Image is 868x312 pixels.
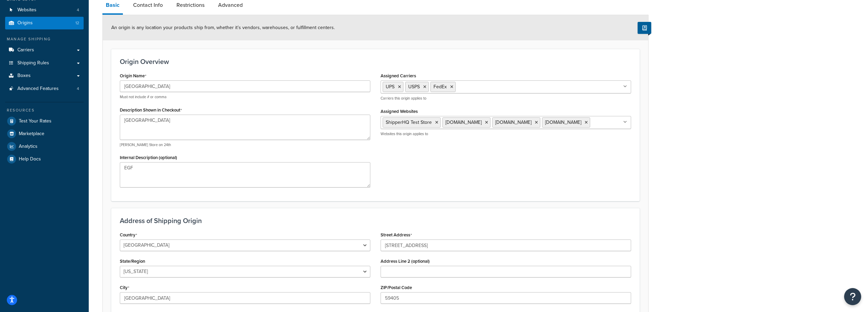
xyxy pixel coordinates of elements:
span: Boxes [17,73,31,79]
label: ZIP/Postal Code [381,285,412,290]
label: Street Address [381,232,412,238]
p: Websites this origin applies to [381,131,631,136]
span: An origin is any location your products ship from, whether it’s vendors, warehouses, or fulfillme... [111,24,335,31]
a: Origins12 [5,17,84,29]
span: 4 [77,86,79,92]
a: Analytics [5,140,84,153]
p: [PERSON_NAME] Store on 24th [120,142,370,147]
span: 4 [77,7,79,13]
label: Internal Description (optional) [120,155,177,160]
label: City [120,285,129,290]
a: Advanced Features4 [5,82,84,95]
h3: Address of Shipping Origin [120,217,631,224]
span: Carriers [17,47,34,53]
span: Origins [17,20,33,26]
textarea: [GEOGRAPHIC_DATA] [120,115,370,140]
label: Description Shown in Checkout [120,107,182,113]
span: Shipping Rules [17,60,49,66]
div: Resources [5,107,84,113]
label: State/Region [120,259,145,264]
span: Test Your Rates [19,118,52,124]
span: Advanced Features [17,86,59,92]
span: UPS [386,83,395,90]
span: [DOMAIN_NAME] [495,119,531,126]
button: Open Resource Center [844,288,861,305]
a: Boxes [5,69,84,82]
label: Country [120,232,137,238]
span: ShipperHQ Test Store [386,119,432,126]
a: Test Your Rates [5,115,84,127]
button: Show Help Docs [638,22,651,34]
li: Websites [5,4,84,16]
span: USPS [408,83,420,90]
li: Advanced Features [5,82,84,95]
label: Origin Name [120,73,146,79]
label: Address Line 2 (optional) [381,259,430,264]
li: Origins [5,17,84,29]
textarea: EGF [120,162,370,187]
span: Analytics [19,144,38,149]
h3: Origin Overview [120,58,631,65]
span: Help Docs [19,156,41,162]
a: Marketplace [5,128,84,140]
span: [DOMAIN_NAME] [445,119,482,126]
a: Shipping Rules [5,57,84,69]
label: Assigned Websites [381,109,418,114]
div: Manage Shipping [5,36,84,42]
span: FedEx [433,83,447,90]
span: [DOMAIN_NAME] [545,119,581,126]
a: Carriers [5,44,84,56]
p: Must not include # or comma [120,94,370,100]
span: Websites [17,7,37,13]
p: Carriers this origin applies to [381,96,631,101]
span: 12 [75,20,79,26]
a: Websites4 [5,4,84,16]
a: Help Docs [5,153,84,165]
label: Assigned Carriers [381,73,416,78]
span: Marketplace [19,131,44,137]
